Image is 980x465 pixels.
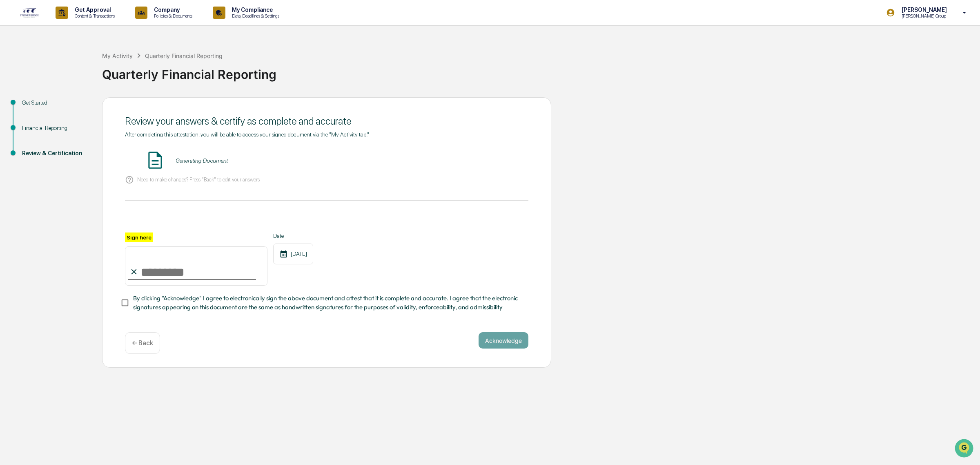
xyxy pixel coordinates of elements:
[20,7,39,18] img: logo
[22,124,89,132] div: Financial Reporting
[132,339,153,347] p: ← Back
[8,63,23,77] img: 1746055101610-c473b297-6a78-478c-a979-82029cc54cd1
[28,63,134,71] div: Start new chat
[147,13,196,19] p: Policies & Documents
[22,98,89,107] div: Get Started
[139,65,149,75] button: Start new chat
[225,13,283,19] p: Data, Deadlines & Settings
[56,100,105,114] a: 🗄️Attestations
[22,149,89,158] div: Review & Certification
[59,104,66,110] div: 🗄️
[5,100,56,114] a: 🖐️Preclearance
[8,104,15,110] div: 🖐️
[125,115,528,127] div: Review your answers & certify as complete and accurate
[176,157,228,164] div: Generating Document
[273,232,313,239] label: Date
[67,103,101,111] span: Attestations
[137,177,260,183] p: Need to make changes? Press "Back" to edit your answers
[147,7,196,13] p: Company
[81,139,99,145] span: Pylon
[125,131,369,138] span: After completing this attestation, you will be able to access your signed document via the "My Ac...
[133,294,522,312] span: By clicking "Acknowledge" I agree to electronically sign the above document and attest that it is...
[8,119,15,126] div: 🔎
[102,60,976,82] div: Quarterly Financial Reporting
[895,7,951,13] p: [PERSON_NAME]
[895,13,951,19] p: [PERSON_NAME] Group
[102,52,133,59] div: My Activity
[16,118,51,127] span: Data Lookup
[28,71,103,77] div: We're available if you need us!
[68,13,119,19] p: Content & Transactions
[8,17,149,30] p: How can we help?
[479,332,528,349] button: Acknowledge
[145,150,165,170] img: Document Icon
[145,52,223,59] div: Quarterly Financial Reporting
[58,138,99,145] a: Powered byPylon
[68,7,119,13] p: Get Approval
[954,438,976,460] iframe: Open customer support
[225,7,283,13] p: My Compliance
[125,232,153,242] label: Sign here
[273,244,313,264] div: [DATE]
[16,103,53,111] span: Preclearance
[5,115,55,130] a: 🔎Data Lookup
